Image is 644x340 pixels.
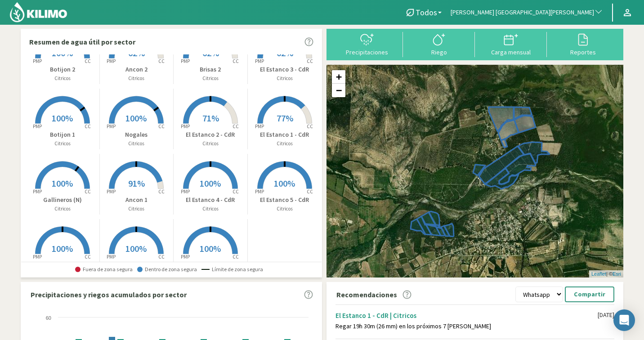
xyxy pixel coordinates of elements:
span: 91% [128,178,145,189]
tspan: CC [307,123,313,130]
img: Kilimo [9,1,68,23]
button: [PERSON_NAME] [GEOGRAPHIC_DATA][PERSON_NAME] [446,3,608,22]
span: 100% [125,112,147,124]
span: 100% [274,178,295,189]
p: El Estanco 1 - CdR [248,130,322,139]
p: Citricos [100,140,174,148]
tspan: CC [233,123,239,130]
p: El Estanco 3 - CdR [248,65,322,74]
p: Ancon 1 [100,195,174,205]
tspan: CC [159,188,165,195]
span: 100% [200,243,221,254]
div: El Estanco 1 - CdR | Citricos [335,311,598,320]
p: El Estanco 4 - CdR [174,195,247,205]
div: | © [589,270,623,278]
tspan: CC [85,58,91,64]
div: Open Intercom Messenger [613,309,635,331]
p: Ancon 2 [100,65,174,74]
tspan: PMP [181,58,190,64]
div: Precipitaciones [334,49,400,55]
span: 71% [202,112,219,124]
div: Reportes [550,49,616,55]
tspan: PMP [33,123,42,130]
p: Citricos [100,75,174,82]
button: Compartir [565,286,614,302]
tspan: CC [307,188,313,195]
tspan: PMP [181,254,190,260]
p: Precipitaciones y riegos acumulados por sector [31,289,187,300]
p: El Molino [174,260,247,270]
span: 100% [52,243,73,254]
p: Citricos [174,75,247,82]
div: [DATE] [598,311,614,319]
p: Brisas 2 [174,65,247,74]
div: Riego [406,49,472,55]
a: Zoom out [332,84,345,97]
p: Citricos [248,205,322,213]
span: Dentro de zona segura [137,266,197,273]
tspan: CC [85,188,91,195]
tspan: PMP [181,123,190,130]
p: Botijon 1 [26,130,99,139]
tspan: PMP [181,188,190,195]
tspan: CC [159,254,165,260]
p: Gallineros (N) [26,195,99,205]
tspan: PMP [33,58,42,64]
tspan: PMP [33,254,42,260]
text: 60 [46,315,51,321]
tspan: PMP [255,188,264,195]
span: [PERSON_NAME] [GEOGRAPHIC_DATA][PERSON_NAME] [451,8,594,17]
span: 100% [200,178,221,189]
a: Zoom in [332,70,345,84]
span: 77% [277,112,293,124]
tspan: CC [233,254,239,260]
tspan: CC [85,254,91,260]
tspan: CC [159,58,165,64]
p: Compartir [574,289,605,300]
p: Nogales [100,130,174,139]
p: Citricos [248,75,322,82]
tspan: CC [233,58,239,64]
button: Precipitaciones [331,32,403,56]
p: Citricos [174,140,247,148]
p: Citricos [26,75,99,82]
button: Reportes [547,32,619,56]
span: 100% [52,112,73,124]
p: El Estanco 6 - CdR [26,260,99,270]
p: Citricos [100,205,174,213]
tspan: PMP [255,58,264,64]
span: Límite de zona segura [201,266,263,273]
tspan: PMP [33,188,42,195]
button: Carga mensual [475,32,547,56]
tspan: PMP [255,123,264,130]
span: Todos [416,8,437,17]
p: Resumen de agua útil por sector [29,36,135,47]
button: Riego [403,32,475,56]
p: El Estanco 2 - CdR [174,130,247,139]
div: Regar 19h 30m (26 mm) en los próximos 7 [PERSON_NAME] [335,322,598,330]
p: Botijon 2 [26,65,99,74]
tspan: PMP [107,123,116,130]
tspan: CC [307,58,313,64]
span: 100% [52,178,73,189]
p: El Estanco 5 - CdR [248,195,322,205]
tspan: PMP [107,188,116,195]
p: Citricos [248,140,322,148]
tspan: CC [233,188,239,195]
a: Esri [613,271,621,277]
span: Fuera de zona segura [75,266,133,273]
p: Recomendaciones [336,289,397,300]
tspan: PMP [107,254,116,260]
p: Citricos [174,205,247,213]
span: 100% [125,243,147,254]
p: Citricos [26,140,99,148]
tspan: CC [159,123,165,130]
p: El Estanco 7 - CdR [100,260,174,270]
a: Leaflet [591,271,606,277]
p: Citricos [26,205,99,213]
tspan: PMP [107,58,116,64]
div: Carga mensual [478,49,544,55]
tspan: CC [85,123,91,130]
